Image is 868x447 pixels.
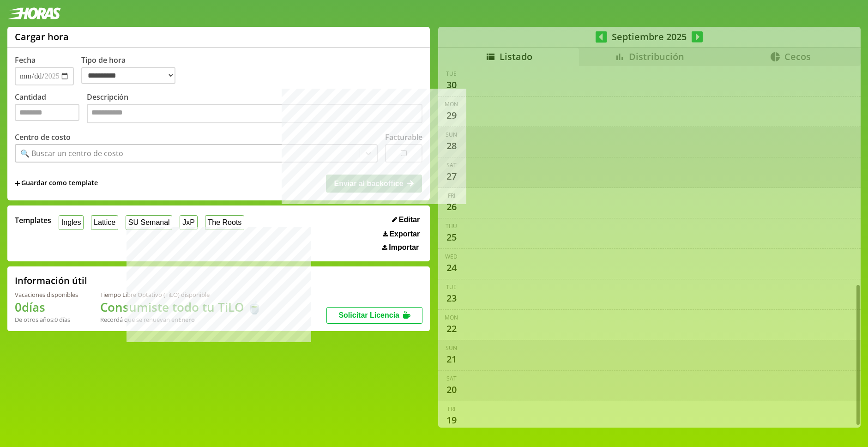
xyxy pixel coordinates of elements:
span: Exportar [389,230,420,238]
span: Templates [15,215,51,225]
b: Enero [178,315,195,324]
button: The Roots [205,215,244,230]
button: Editar [389,215,422,224]
div: Vacaciones disponibles [15,290,78,299]
input: Cantidad [15,104,79,121]
img: logotipo [7,7,61,19]
label: Centro de costo [15,132,71,142]
label: Fecha [15,55,36,65]
span: Editar [399,216,420,224]
button: JxP [180,215,197,230]
h1: 0 días [15,299,78,315]
select: Tipo de hora [81,67,175,84]
label: Facturable [385,132,422,142]
div: De otros años: 0 días [15,315,78,324]
div: Tiempo Libre Optativo (TiLO) disponible [100,290,262,299]
h1: Consumiste todo tu TiLO 🍵 [100,299,262,315]
label: Cantidad [15,92,87,126]
button: Solicitar Licencia [326,307,422,324]
button: SU Semanal [126,215,172,230]
span: +Guardar como template [15,178,98,188]
h2: Información útil [15,274,87,287]
span: Solicitar Licencia [338,311,399,319]
span: Importar [389,243,419,252]
h1: Cargar hora [15,30,69,43]
span: + [15,178,20,188]
div: 🔍 Buscar un centro de costo [20,148,123,158]
button: Exportar [380,230,422,239]
button: Lattice [91,215,118,230]
button: Ingles [59,215,84,230]
label: Tipo de hora [81,55,183,85]
textarea: Descripción [87,104,422,123]
label: Descripción [87,92,422,126]
div: Recordá que se renuevan en [100,315,262,324]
